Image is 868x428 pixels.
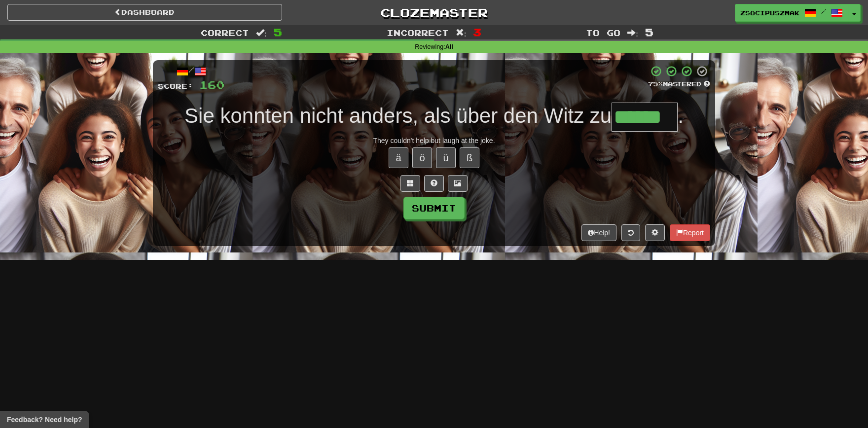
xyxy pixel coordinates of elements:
a: Clozemaster [297,4,572,21]
a: Dashboard [7,4,282,21]
button: Round history (alt+y) [621,224,640,241]
span: : [456,29,467,37]
div: Mastered [648,80,710,89]
span: To go [586,28,620,37]
span: . [678,104,684,127]
button: ü [436,147,456,168]
span: / [821,8,826,15]
strong: All [445,43,453,50]
span: 75 % [648,80,663,88]
span: Incorrect [387,28,449,37]
button: ß [460,147,479,168]
span: 5 [645,26,653,38]
span: 160 [199,78,224,91]
button: Help! [581,224,616,241]
button: Switch sentence to multiple choice alt+p [400,175,420,192]
span: 5 [274,26,282,38]
button: ö [412,147,432,168]
span: Score: [158,82,193,90]
span: : [256,29,267,37]
div: / [158,65,224,77]
button: ä [389,147,408,168]
div: They couldn't help but laugh at the joke. [158,136,710,145]
button: Single letter hint - you only get 1 per sentence and score half the points! alt+h [424,175,444,192]
span: : [627,29,638,37]
span: Open feedback widget [7,415,82,425]
a: zsocipuszmak / [735,4,848,22]
span: zsocipuszmak [740,8,799,17]
button: Show image (alt+x) [448,175,468,192]
span: Correct [201,28,249,37]
button: Report [670,224,710,241]
span: Sie konnten nicht anders, als über den Witz zu [184,104,612,127]
span: 3 [473,26,481,38]
button: Submit [403,197,465,219]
